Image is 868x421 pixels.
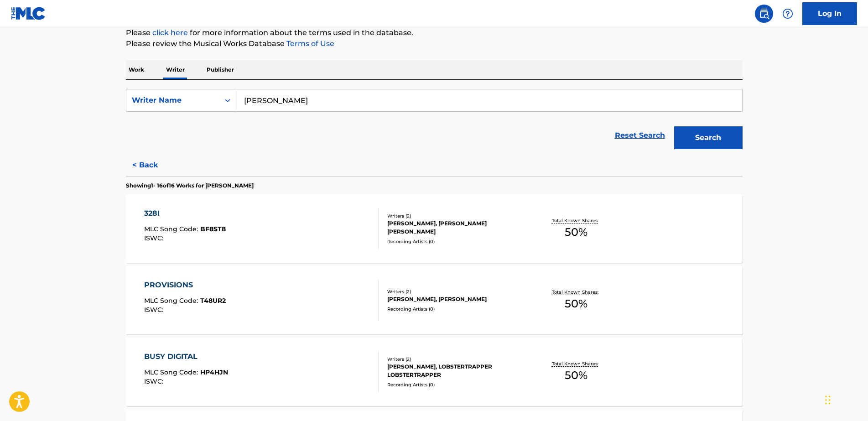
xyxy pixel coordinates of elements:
div: 328I [144,208,226,219]
p: Publisher [204,60,237,79]
span: T48UR2 [200,296,226,305]
p: Writer [163,60,187,79]
span: ISWC : [144,306,166,314]
span: BF8ST8 [200,225,226,233]
p: Total Known Shares: [552,289,601,296]
img: search [759,8,769,19]
span: 50 % [565,224,587,240]
img: help [782,8,793,19]
a: BUSY DIGITALMLC Song Code:HP4HJNISWC:Writers (2)[PERSON_NAME], LOBSTERTRAPPER LOBSTERTRAPPERRecor... [126,338,743,406]
div: Recording Artists ( 0 ) [387,381,525,388]
div: Help [779,5,797,23]
div: Writer Name [132,95,214,106]
span: ISWC : [144,234,166,242]
button: < Back [126,154,181,177]
p: Please review the Musical Works Database [126,38,743,49]
span: HP4HJN [200,368,228,376]
div: Writers ( 2 ) [387,288,525,295]
div: Drag [825,386,831,414]
img: MLC Logo [11,7,46,20]
div: Recording Artists ( 0 ) [387,238,525,245]
span: 50 % [565,296,587,312]
p: Work [126,60,147,79]
p: Please for more information about the terms used in the database. [126,27,743,38]
a: Public Search [755,5,773,23]
div: Writers ( 2 ) [387,213,525,219]
div: Writers ( 2 ) [387,356,525,363]
a: Log In [802,2,857,25]
div: Recording Artists ( 0 ) [387,306,525,312]
a: Reset Search [610,125,670,146]
span: MLC Song Code : [144,225,200,233]
p: Showing 1 - 16 of 16 Works for [PERSON_NAME] [126,182,254,190]
a: PROVISIONSMLC Song Code:T48UR2ISWC:Writers (2)[PERSON_NAME], [PERSON_NAME]Recording Artists (0)To... [126,266,743,334]
div: [PERSON_NAME], LOBSTERTRAPPER LOBSTERTRAPPER [387,363,525,379]
p: Total Known Shares: [552,360,601,367]
form: Search Form [126,89,743,154]
p: Total Known Shares: [552,217,601,224]
div: [PERSON_NAME], [PERSON_NAME] [PERSON_NAME] [387,219,525,236]
span: 50 % [565,367,587,384]
span: ISWC : [144,377,166,385]
span: MLC Song Code : [144,368,200,376]
button: Search [674,126,743,149]
a: 328IMLC Song Code:BF8ST8ISWC:Writers (2)[PERSON_NAME], [PERSON_NAME] [PERSON_NAME]Recording Artis... [126,194,743,263]
a: click here [152,28,188,37]
iframe: Chat Widget [822,377,868,421]
div: [PERSON_NAME], [PERSON_NAME] [387,295,525,303]
a: Terms of Use [285,39,334,48]
div: PROVISIONS [144,280,226,291]
div: BUSY DIGITAL [144,351,228,362]
span: MLC Song Code : [144,296,200,305]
